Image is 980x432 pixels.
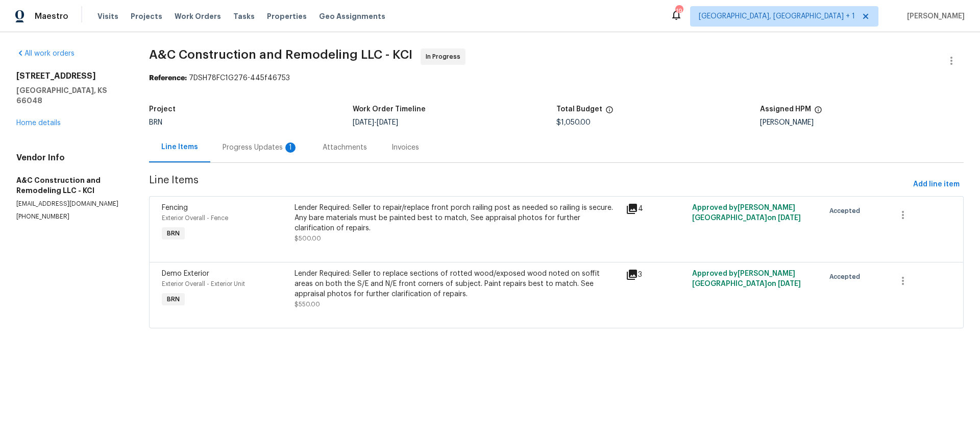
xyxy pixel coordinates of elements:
[760,106,811,113] h5: Assigned HPM
[605,106,614,119] span: The total cost of line items that have been proposed by Opendoor. This sum includes line items th...
[295,203,620,233] div: Lender Required: Seller to repair/replace front porch railing post as needed so railing is secure...
[692,270,801,287] span: Approved by [PERSON_NAME][GEOGRAPHIC_DATA] on
[626,269,686,281] div: 3
[699,11,855,21] span: [GEOGRAPHIC_DATA], [GEOGRAPHIC_DATA] + 1
[149,49,412,61] span: A&C Construction and Remodeling LLC - KCI
[778,214,801,222] span: [DATE]
[175,11,221,21] span: Work Orders
[16,175,125,196] h5: A&C Construction and Remodeling LLC - KCI
[97,11,118,21] span: Visits
[353,119,398,126] span: -
[909,175,964,194] button: Add line item
[16,119,61,127] a: Home details
[162,204,188,211] span: Fencing
[319,11,385,21] span: Geo Assignments
[16,212,125,221] p: [PHONE_NUMBER]
[16,200,125,208] p: [EMAIL_ADDRESS][DOMAIN_NAME]
[149,75,187,82] b: Reference:
[760,119,964,126] div: [PERSON_NAME]
[692,204,801,222] span: Approved by [PERSON_NAME][GEOGRAPHIC_DATA] on
[778,280,801,287] span: [DATE]
[16,71,125,81] h2: [STREET_ADDRESS]
[913,178,960,191] span: Add line item
[16,50,75,57] a: All work orders
[223,142,298,153] div: Progress Updates
[162,270,209,277] span: Demo Exterior
[267,11,307,21] span: Properties
[353,119,374,126] span: [DATE]
[675,6,682,16] div: 19
[35,11,68,21] span: Maestro
[814,106,822,119] span: The hpm assigned to this work order.
[556,119,591,126] span: $1,050.00
[149,175,909,194] span: Line Items
[829,272,864,282] span: Accepted
[353,106,426,113] h5: Work Order Timeline
[295,301,320,307] span: $550.00
[323,142,367,153] div: Attachments
[149,119,162,126] span: BRN
[162,215,228,221] span: Exterior Overall - Fence
[16,85,125,106] h5: [GEOGRAPHIC_DATA], KS 66048
[903,11,965,21] span: [PERSON_NAME]
[163,294,184,304] span: BRN
[391,142,419,153] div: Invoices
[829,206,864,216] span: Accepted
[295,269,620,299] div: Lender Required: Seller to replace sections of rotted wood/exposed wood noted on soffit areas on ...
[285,142,296,153] div: 1
[162,281,245,287] span: Exterior Overall - Exterior Unit
[556,106,602,113] h5: Total Budget
[149,73,964,83] div: 7DSH78FC1G276-445f46753
[295,235,321,242] span: $500.00
[233,13,255,20] span: Tasks
[163,228,184,238] span: BRN
[16,153,125,163] h4: Vendor Info
[426,52,464,62] span: In Progress
[377,119,398,126] span: [DATE]
[149,106,176,113] h5: Project
[131,11,162,21] span: Projects
[626,203,686,215] div: 4
[161,142,198,152] div: Line Items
